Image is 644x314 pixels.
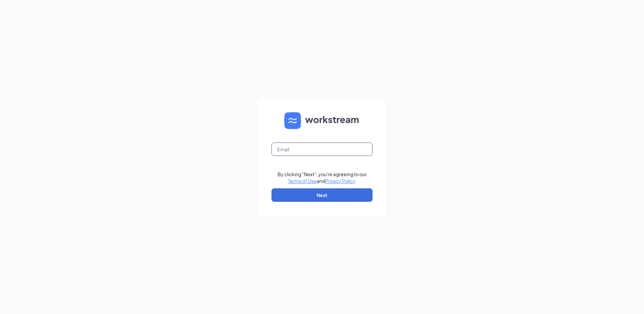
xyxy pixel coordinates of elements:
div: By clicking "Next", you're agreeing to our and . [278,171,367,184]
a: Terms of Use [288,178,317,184]
img: WS logo and Workstream text [284,112,360,129]
input: Email [271,143,373,156]
button: Next [271,188,373,202]
a: Privacy Policy [325,178,355,184]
